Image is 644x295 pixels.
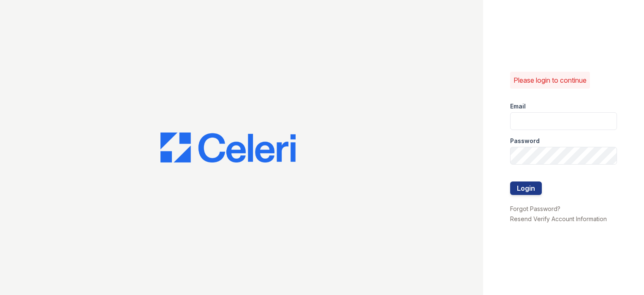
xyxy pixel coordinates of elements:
label: Password [510,137,540,145]
p: Please login to continue [514,75,587,85]
img: CE_Logo_Blue-a8612792a0a2168367f1c8372b55b34899dd931a85d93a1a3d3e32e68fde9ad4.png [160,133,296,163]
button: Login [510,181,542,195]
a: Resend Verify Account Information [510,215,607,222]
label: Email [510,102,526,111]
a: Forgot Password? [510,205,560,212]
